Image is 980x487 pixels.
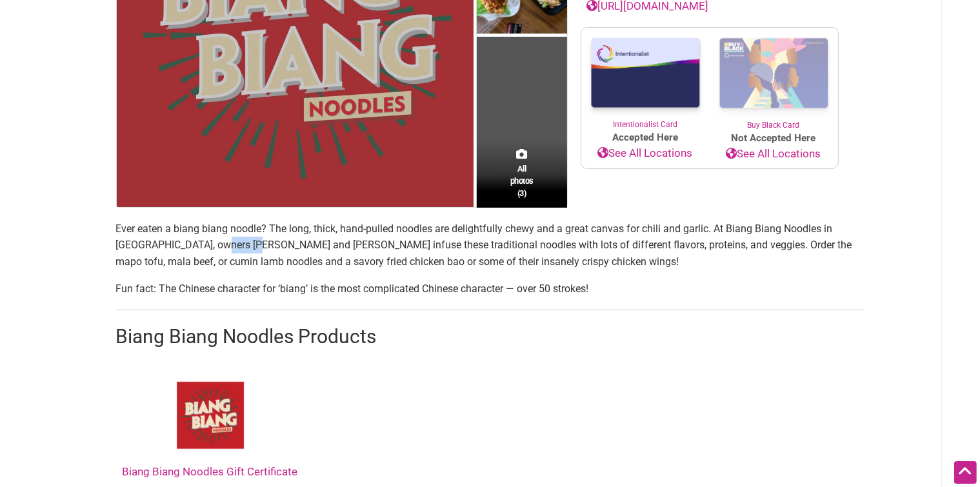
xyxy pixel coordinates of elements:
span: Not Accepted Here [710,131,838,146]
h2: Biang Biang Noodles Products [116,323,865,350]
a: Biang Biang Noodles Gift Certificate [123,367,298,478]
a: Intentionalist Card [581,28,710,130]
div: Scroll Back to Top [954,461,977,484]
a: See All Locations [581,145,710,162]
img: Intentionalist Card [581,28,710,119]
span: All photos (3) [510,163,534,199]
p: Fun fact: The Chinese character for ‘biang’ is the most complicated Chinese character — over 50 s... [116,281,865,297]
a: See All Locations [710,146,838,163]
p: Ever eaten a biang biang noodle? The long, thick, hand-pulled noodles are delightfully chewy and ... [116,221,865,270]
img: Buy Black Card [710,28,838,119]
span: Accepted Here [581,130,710,145]
a: Buy Black Card [710,28,838,131]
